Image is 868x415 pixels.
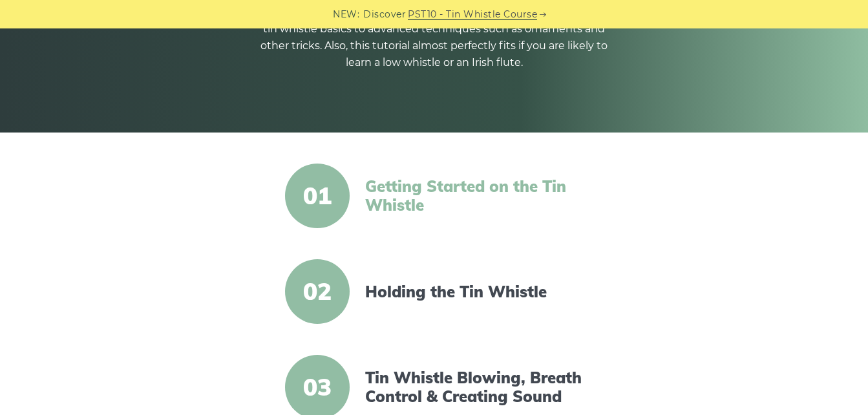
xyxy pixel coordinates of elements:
span: 01 [285,164,350,228]
a: Getting Started on the Tin Whistle [365,177,587,215]
span: NEW: [333,7,359,22]
a: Tin Whistle Blowing, Breath Control & Creating Sound [365,368,587,406]
a: Holding the Tin Whistle [365,282,587,301]
span: 02 [285,259,350,324]
a: PST10 - Tin Whistle Course [408,7,537,22]
span: Discover [363,7,406,22]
